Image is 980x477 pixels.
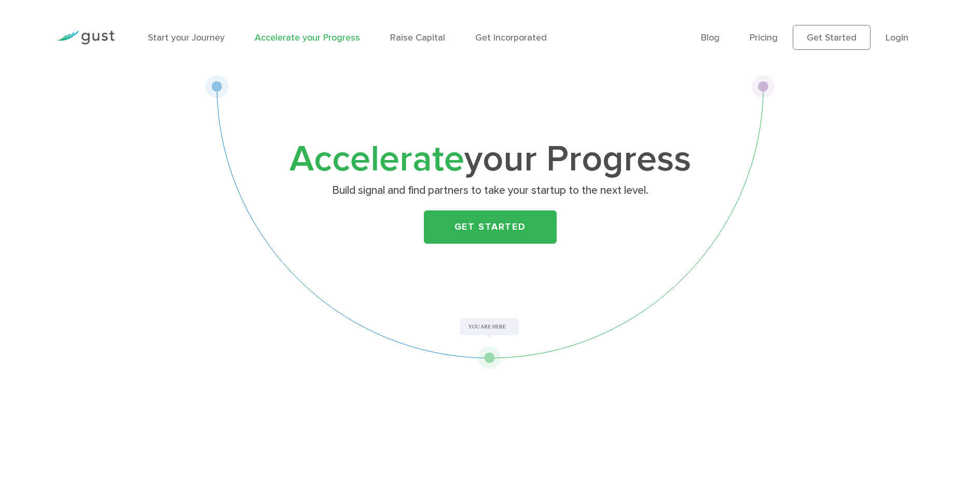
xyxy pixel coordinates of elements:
[475,32,547,43] a: Get Incorporated
[424,210,557,244] a: Get Started
[701,32,720,43] a: Blog
[390,32,445,43] a: Raise Capital
[289,183,691,198] p: Build signal and find partners to take your startup to the next level.
[57,31,115,45] img: Gust Logo
[886,32,908,43] a: Login
[793,25,871,50] a: Get Started
[285,143,695,176] h1: your Progress
[289,137,464,181] span: Accelerate
[255,32,360,43] a: Accelerate your Progress
[750,32,778,43] a: Pricing
[148,32,225,43] a: Start your Journey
